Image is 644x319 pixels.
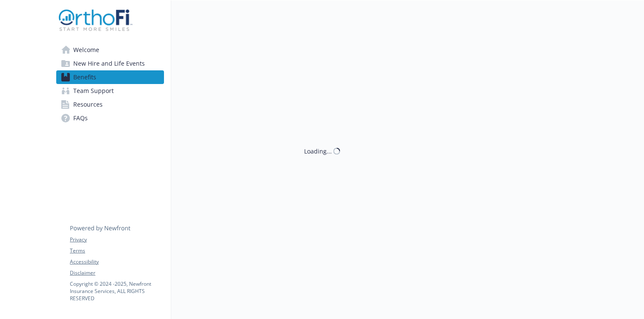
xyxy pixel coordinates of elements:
[73,57,145,70] span: New Hire and Life Events
[73,98,103,111] span: Resources
[56,111,164,125] a: FAQs
[70,280,164,302] p: Copyright © 2024 - 2025 , Newfront Insurance Services, ALL RIGHTS RESERVED
[70,247,164,255] a: Terms
[56,84,164,98] a: Team Support
[73,43,99,57] span: Welcome
[73,84,114,98] span: Team Support
[73,111,88,125] span: FAQs
[70,236,164,244] a: Privacy
[56,57,164,70] a: New Hire and Life Events
[56,43,164,57] a: Welcome
[70,269,164,277] a: Disclaimer
[73,70,96,84] span: Benefits
[70,258,164,266] a: Accessibility
[304,147,332,156] div: Loading...
[56,98,164,111] a: Resources
[56,70,164,84] a: Benefits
